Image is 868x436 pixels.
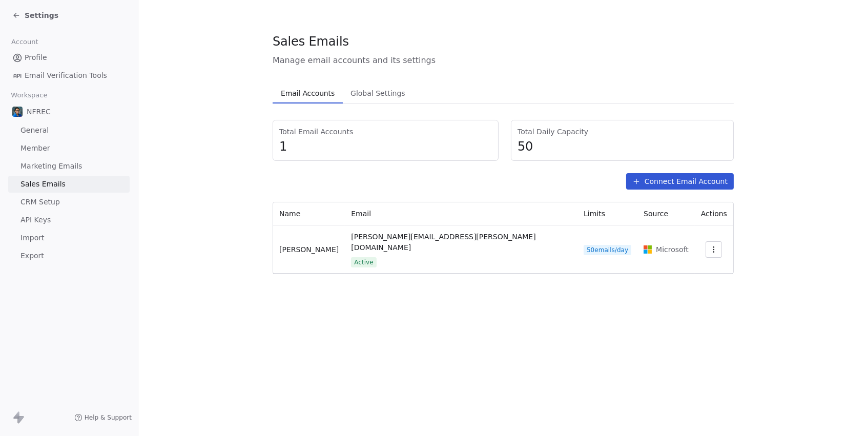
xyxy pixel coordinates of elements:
span: Export [20,251,44,261]
span: 50 [518,139,727,154]
span: Active [351,257,376,267]
span: Member [20,143,50,154]
span: 50 emails/day [584,245,631,255]
span: Actions [701,210,727,218]
span: Email Verification Tools [25,70,107,81]
span: Source [644,210,668,218]
a: Import [8,230,130,246]
a: Profile [8,49,130,66]
span: Account [7,34,43,50]
span: Help & Support [85,413,132,422]
span: NFREC [27,107,51,117]
a: Member [8,140,130,157]
a: Marketing Emails [8,158,130,175]
span: Name [279,210,300,218]
span: [PERSON_NAME][EMAIL_ADDRESS][PERSON_NAME][DOMAIN_NAME] [351,232,571,253]
span: Settings [25,10,58,20]
a: Settings [12,10,58,20]
span: Marketing Emails [20,161,82,172]
span: Total Daily Capacity [518,127,727,137]
span: Import [20,233,44,243]
span: Workspace [7,88,52,103]
a: Email Verification Tools [8,67,130,84]
span: Total Email Accounts [279,127,492,137]
button: Connect Email Account [626,173,734,190]
span: Sales Emails [20,179,66,190]
span: General [20,125,49,136]
span: Microsoft [656,244,689,255]
span: Manage email accounts and its settings [273,54,734,67]
span: Profile [25,52,47,63]
span: Sales Emails [273,34,349,49]
a: Help & Support [74,413,132,422]
span: 1 [279,139,492,154]
span: Email [351,210,371,218]
a: API Keys [8,212,130,229]
a: CRM Setup [8,194,130,211]
img: SK%20Logo%204k.jpg [12,107,23,117]
span: API Keys [20,215,51,225]
a: Export [8,247,130,264]
span: Global Settings [346,86,409,100]
a: Sales Emails [8,176,130,193]
span: [PERSON_NAME] [279,245,339,254]
a: General [8,122,130,139]
span: Limits [584,210,605,218]
span: CRM Setup [20,197,60,207]
span: Email Accounts [277,86,339,100]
